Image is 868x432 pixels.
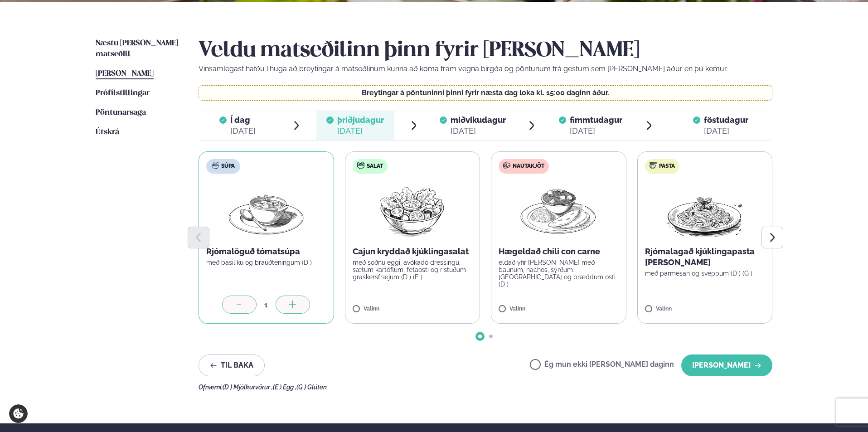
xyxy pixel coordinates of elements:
[451,115,506,125] span: miðvikudagur
[704,115,748,125] span: föstudagur
[96,128,119,136] span: Útskrá
[221,163,235,170] span: Súpa
[659,163,675,170] span: Pasta
[96,107,146,118] a: Pöntunarsaga
[337,115,384,125] span: þriðjudagur
[199,383,772,391] div: Ofnæmi:
[96,70,154,78] span: [PERSON_NAME]
[761,227,783,248] button: Next slide
[208,89,763,97] p: Breytingar á pöntuninni þinni fyrir næsta dag loka kl. 15:00 daginn áður.
[273,383,296,391] span: (E ) Egg ,
[681,354,772,376] button: [PERSON_NAME]
[367,163,383,170] span: Salat
[489,335,493,338] span: Go to slide 2
[230,115,256,126] span: Í dag
[96,109,146,116] span: Pöntunarsaga
[645,270,765,277] p: með parmesan og sveppum (D ) (G )
[645,246,765,268] p: Rjómalagað kjúklingapasta [PERSON_NAME]
[478,335,482,338] span: Go to slide 1
[503,162,510,169] img: beef.svg
[226,181,306,239] img: Soup.png
[199,38,772,63] h2: Veldu matseðilinn þinn fyrir [PERSON_NAME]
[353,259,473,281] p: með soðnu eggi, avókadó dressingu, sætum kartöflum, fetaosti og ristuðum graskersfræjum (D ) (E )
[513,163,544,170] span: Nautakjöt
[212,162,219,169] img: soup.svg
[230,126,256,136] div: [DATE]
[199,63,772,74] p: Vinsamlegast hafðu í huga að breytingar á matseðlinum kunna að koma fram vegna birgða og pöntunum...
[206,246,326,257] p: Rjómalöguð tómatsúpa
[96,89,150,97] span: Prófílstillingar
[96,68,154,79] a: [PERSON_NAME]
[96,127,119,138] a: Útskrá
[206,259,326,266] p: með basilíku og brauðteningum (D )
[337,126,384,136] div: [DATE]
[570,115,622,125] span: fimmtudagur
[570,126,622,136] div: [DATE]
[499,246,619,257] p: Hægeldað chili con carne
[665,181,745,239] img: Spagetti.png
[188,227,209,248] button: Previous slide
[96,38,180,60] a: Næstu [PERSON_NAME] matseðill
[650,162,657,169] img: pasta.svg
[9,404,28,423] a: Cookie settings
[372,181,452,239] img: Salad.png
[451,126,506,136] div: [DATE]
[223,383,273,391] span: (D ) Mjólkurvörur ,
[257,300,276,310] div: 1
[704,126,748,136] div: [DATE]
[499,259,619,288] p: eldað yfir [PERSON_NAME] með baunum, nachos, sýrðum [GEOGRAPHIC_DATA] og bræddum osti (D )
[96,39,178,58] span: Næstu [PERSON_NAME] matseðill
[296,383,327,391] span: (G ) Glúten
[353,246,473,257] p: Cajun kryddað kjúklingasalat
[96,88,150,99] a: Prófílstillingar
[199,354,265,376] button: Til baka
[357,162,364,169] img: salad.svg
[519,181,598,239] img: Curry-Rice-Naan.png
